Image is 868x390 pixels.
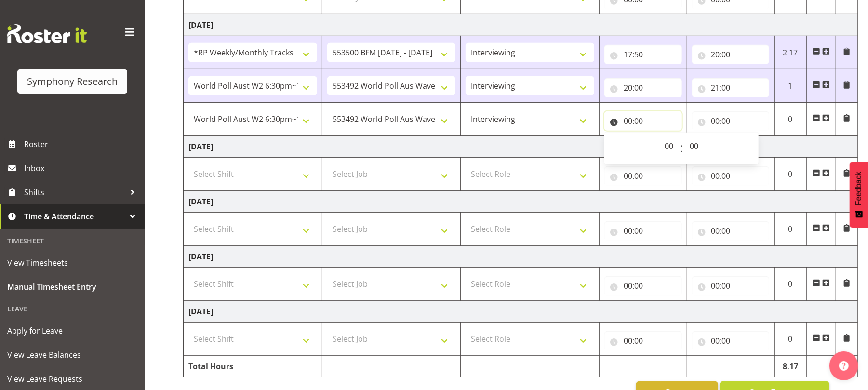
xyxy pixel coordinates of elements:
a: View Leave Balances [2,343,142,367]
td: 8.17 [775,356,807,377]
td: [DATE] [184,191,858,213]
td: 0 [775,158,807,191]
span: Time & Attendance [24,209,125,224]
td: 0 [775,268,807,301]
span: Inbox [24,161,140,175]
td: [DATE] [184,301,858,323]
input: Click to select... [604,221,682,241]
input: Click to select... [692,111,770,131]
input: Click to select... [604,166,682,186]
td: [DATE] [184,136,858,158]
input: Click to select... [604,111,682,131]
input: Click to select... [692,331,770,350]
a: Apply for Leave [2,319,142,343]
img: Rosterit website logo [7,24,87,43]
td: [DATE] [184,14,858,36]
td: 0 [775,103,807,136]
input: Click to select... [692,221,770,241]
input: Click to select... [692,166,770,186]
span: : [680,136,683,161]
a: View Timesheets [2,251,142,275]
span: Roster [24,137,140,151]
input: Click to select... [692,276,770,296]
td: 1 [775,69,807,103]
input: Click to select... [604,45,682,64]
td: 0 [775,323,807,356]
span: Feedback [855,172,863,205]
div: Symphony Research [27,74,118,89]
td: [DATE] [184,246,858,268]
a: Manual Timesheet Entry [2,275,142,299]
span: View Leave Requests [7,372,137,386]
span: View Leave Balances [7,348,137,362]
td: 0 [775,213,807,246]
input: Click to select... [604,78,682,97]
input: Click to select... [604,331,682,350]
span: Shifts [24,185,125,200]
input: Click to select... [604,276,682,296]
span: Manual Timesheet Entry [7,280,137,294]
button: Feedback - Show survey [850,162,868,228]
input: Click to select... [692,78,770,97]
div: Leave [2,299,142,319]
td: 2.17 [775,36,807,69]
span: Apply for Leave [7,323,137,338]
span: View Timesheets [7,256,137,270]
div: Timesheet [2,231,142,251]
input: Click to select... [692,45,770,64]
td: Total Hours [184,356,322,377]
img: help-xxl-2.png [839,361,849,371]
